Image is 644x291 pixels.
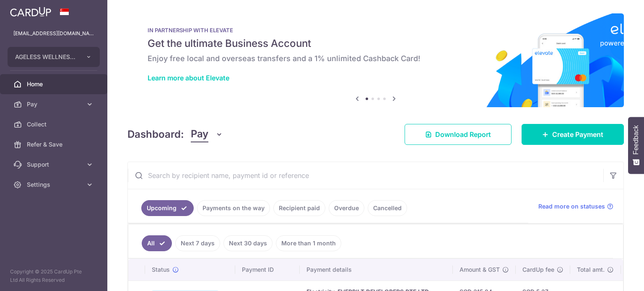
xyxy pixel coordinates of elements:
[590,266,636,287] iframe: Opens a widget where you can find more information
[127,127,184,142] h4: Dashboard:
[27,180,82,189] span: Settings
[27,140,82,149] span: Refer & Save
[8,47,100,67] button: AGELESS WELLNESS PTE. LTD.
[552,129,603,139] span: Create Payment
[538,202,613,211] a: Read more on statuses
[15,53,77,61] span: AGELESS WELLNESS PTE. LTD.
[10,7,51,17] img: CardUp
[223,235,273,251] a: Next 30 days
[27,80,82,88] span: Home
[197,200,270,216] a: Payments on the way
[538,202,605,211] span: Read more on statuses
[329,200,364,216] a: Overdue
[175,235,220,251] a: Next 7 days
[148,27,604,33] p: IN PARTNERSHIP WITH ELEVATE
[522,265,554,274] span: CardUp fee
[27,100,82,108] span: Pay
[128,162,603,189] input: Search by recipient name, payment id or reference
[27,120,82,129] span: Collect
[276,235,341,251] a: More than 1 month
[142,235,172,251] a: All
[273,200,325,216] a: Recipient paid
[148,74,229,82] a: Learn more about Elevate
[632,125,640,155] span: Feedback
[522,124,624,145] a: Create Payment
[435,129,491,139] span: Download Report
[577,265,605,274] span: Total amt.
[148,37,604,50] h5: Get the ultimate Business Account
[628,117,644,174] button: Feedback - Show survey
[460,265,500,274] span: Amount & GST
[368,200,407,216] a: Cancelled
[127,13,624,107] img: Renovation banner
[27,160,82,169] span: Support
[13,29,94,38] p: [EMAIL_ADDRESS][DOMAIN_NAME]
[191,126,223,142] button: Pay
[300,259,453,281] th: Payment details
[191,126,208,142] span: Pay
[235,259,300,281] th: Payment ID
[405,124,512,145] a: Download Report
[152,265,170,274] span: Status
[141,200,194,216] a: Upcoming
[148,54,604,64] h6: Enjoy free local and overseas transfers and a 1% unlimited Cashback Card!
